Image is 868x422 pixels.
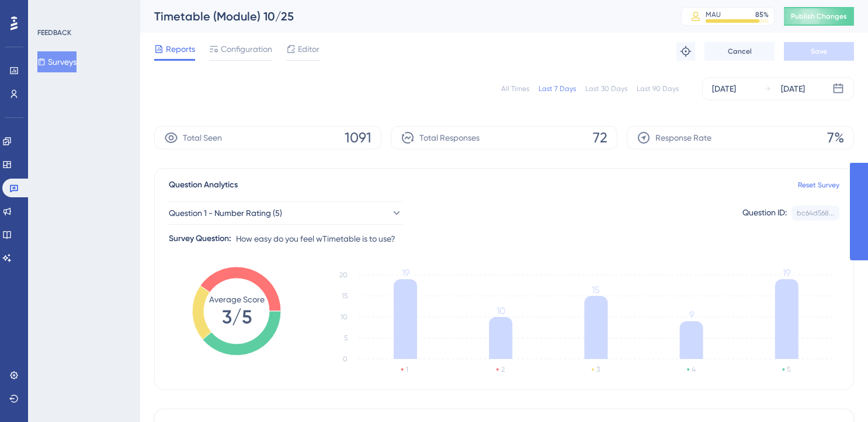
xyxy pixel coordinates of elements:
text: 1 [406,365,408,374]
tspan: 15 [342,292,348,300]
span: 7% [827,128,844,147]
tspan: 10 [341,313,348,321]
span: Cancel [728,47,752,56]
text: 3 [596,365,600,374]
span: Save [811,47,827,56]
tspan: 19 [402,267,409,278]
span: Total Seen [183,131,222,145]
span: Configuration [221,42,272,56]
div: [DATE] [712,82,736,96]
tspan: Average Score [209,295,265,304]
div: 85 % [755,10,769,19]
tspan: 20 [339,271,348,279]
tspan: 19 [783,267,790,278]
div: Timetable (Module) 10/25 [154,8,652,25]
span: Publish Changes [791,12,847,21]
span: Response Rate [655,131,711,145]
tspan: 15 [592,284,600,295]
tspan: 10 [497,305,505,316]
span: 1091 [345,128,371,147]
button: Publish Changes [784,7,854,26]
tspan: 5 [344,334,348,342]
text: 2 [501,365,505,374]
button: Cancel [704,42,775,61]
div: All Times [501,84,529,93]
span: Editor [298,42,320,56]
div: MAU [706,10,721,19]
div: Last 7 Days [539,84,576,93]
text: 5 [787,365,790,374]
div: Question ID: [742,205,787,221]
div: [DATE] [781,82,805,96]
tspan: 9 [689,309,694,320]
div: bc64d568... [797,208,834,218]
span: 72 [593,128,607,147]
span: Reports [166,42,195,56]
div: Last 30 Days [585,84,627,93]
span: How easy do you feel wTimetable is to use? [236,232,395,246]
tspan: 0 [343,355,348,363]
span: Question Analytics [169,178,238,192]
button: Question 1 - Number Rating (5) [169,201,402,225]
a: Reset Survey [798,180,839,190]
iframe: UserGuiding AI Assistant Launcher [819,376,854,411]
div: FEEDBACK [37,28,71,37]
button: Surveys [37,51,77,72]
div: Last 90 Days [637,84,679,93]
tspan: 3/5 [222,306,252,328]
span: Total Responses [419,131,480,145]
text: 4 [692,365,696,374]
button: Save [784,42,854,61]
span: Question 1 - Number Rating (5) [169,206,282,220]
div: Survey Question: [169,232,231,246]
